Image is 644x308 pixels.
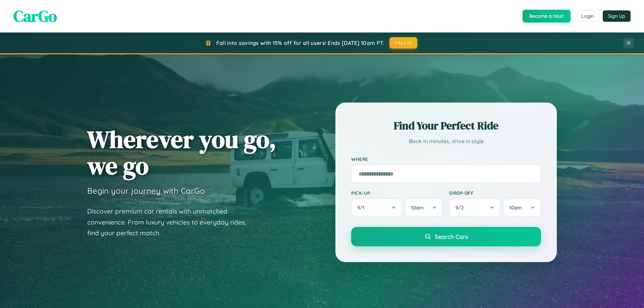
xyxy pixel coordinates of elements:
[509,204,522,211] span: 10am
[411,204,424,211] span: 10am
[576,10,599,22] button: Login
[455,204,467,211] span: 9 / 2
[405,198,443,217] button: 10am
[351,227,541,246] button: Search Cars
[87,186,205,196] h3: Begin your journey with CarGo
[351,198,402,217] button: 9/1
[435,233,468,240] span: Search Cars
[449,198,500,217] button: 9/2
[389,37,418,49] button: FALL15
[87,206,255,239] p: Discover premium car rentals with unmatched convenience. From luxury vehicles to everyday rides, ...
[351,118,541,133] h2: Find Your Perfect Ride
[87,126,276,179] h1: Wherever you go, we go
[603,10,631,22] button: Sign Up
[351,190,443,196] label: Pick-up
[351,156,541,162] label: Where
[503,198,541,217] button: 10am
[523,10,571,22] button: Become a Host
[216,40,384,46] span: Fall into savings with 15% off for all users! Ends [DATE] 10am PT.
[351,136,541,146] p: Book in minutes, drive in style
[13,5,57,27] span: CarGo
[357,204,368,211] span: 9 / 1
[449,190,541,196] label: Drop-off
